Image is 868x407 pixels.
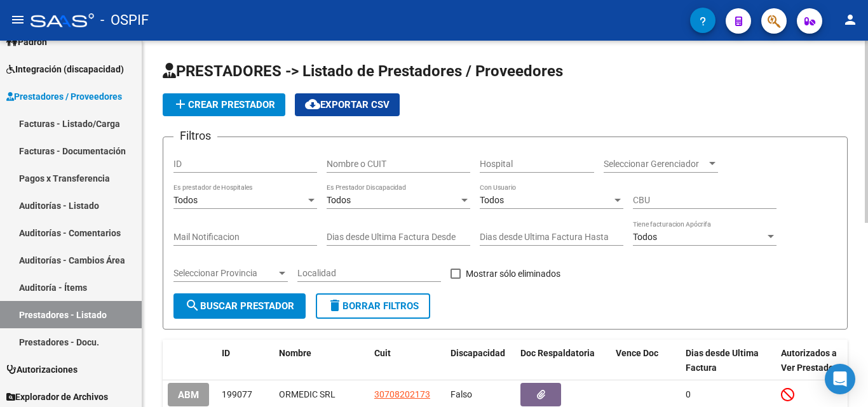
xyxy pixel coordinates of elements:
[369,340,445,382] datatable-header-cell: Cuit
[451,389,472,399] span: Falso
[374,348,391,358] span: Cuit
[316,293,430,319] button: Borrar Filtros
[279,387,364,402] div: ORMEDIC SRL
[222,389,252,399] span: 199077
[173,293,306,319] button: Buscar Prestador
[686,348,759,373] span: Dias desde Ultima Factura
[163,93,285,116] button: Crear Prestador
[6,90,122,103] span: Prestadores / Proveedores
[100,6,149,34] span: - OSPIF
[217,340,274,382] datatable-header-cell: ID
[279,348,311,358] span: Nombre
[327,300,419,312] span: Borrar Filtros
[178,389,199,401] span: ABM
[305,99,390,110] span: Exportar CSV
[10,12,25,27] mat-icon: menu
[681,340,776,382] datatable-header-cell: Dias desde Ultima Factura
[327,195,351,205] span: Todos
[185,300,294,312] span: Buscar Prestador
[843,12,858,27] mat-icon: person
[295,93,400,116] button: Exportar CSV
[163,62,563,80] span: PRESTADORES -> Listado de Prestadores / Proveedores
[611,340,681,382] datatable-header-cell: Vence Doc
[305,97,320,112] mat-icon: cloud_download
[327,298,342,313] mat-icon: delete
[185,298,200,313] mat-icon: search
[781,348,837,373] span: Autorizados a Ver Prestador
[222,348,230,358] span: ID
[173,99,275,110] span: Crear Prestador
[520,348,595,358] span: Doc Respaldatoria
[825,364,855,394] div: Open Intercom Messenger
[6,390,108,404] span: Explorador de Archivos
[616,348,658,358] span: Vence Doc
[6,62,124,76] span: Integración (discapacidad)
[6,35,47,49] span: Padrón
[6,363,78,377] span: Autorizaciones
[451,348,505,358] span: Discapacidad
[173,195,198,205] span: Todos
[374,389,430,399] span: 30708202173
[686,389,691,399] span: 0
[515,340,611,382] datatable-header-cell: Doc Respaldatoria
[173,127,217,145] h3: Filtros
[445,340,515,382] datatable-header-cell: Discapacidad
[604,159,707,170] span: Seleccionar Gerenciador
[274,340,369,382] datatable-header-cell: Nombre
[173,268,276,279] span: Seleccionar Provincia
[633,232,657,242] span: Todos
[776,340,846,382] datatable-header-cell: Autorizados a Ver Prestador
[168,383,209,406] button: ABM
[480,195,504,205] span: Todos
[173,97,188,112] mat-icon: add
[466,266,560,281] span: Mostrar sólo eliminados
